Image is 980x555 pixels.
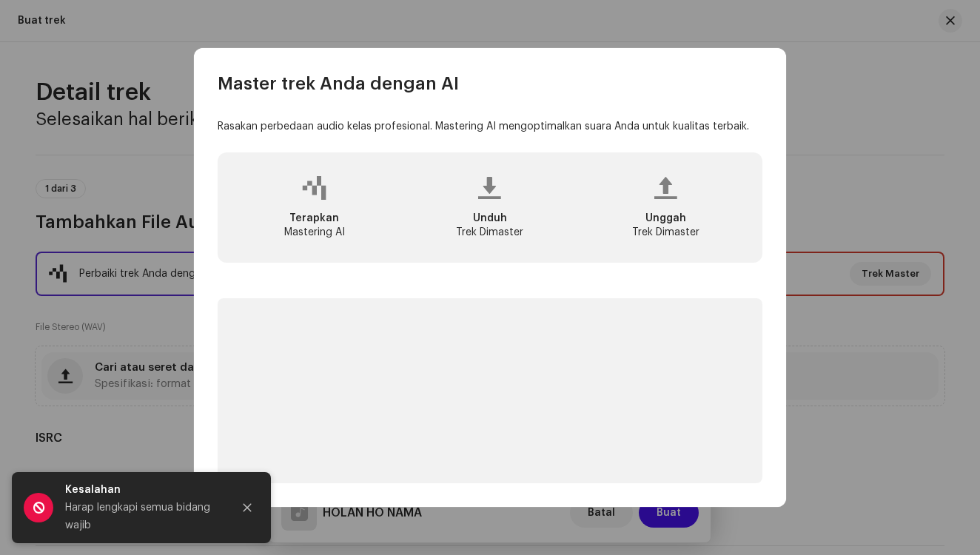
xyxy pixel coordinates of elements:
[232,493,262,522] button: Close
[289,213,339,223] span: Terapkan
[473,213,507,223] span: Unduh
[456,212,523,238] div: Trek Dimaster
[284,212,345,238] div: Mastering AI
[218,119,762,135] p: Rasakan perbedaan audio kelas profesional. Mastering AI mengoptimalkan suara Anda untuk kualitas ...
[65,499,221,534] div: Harap lengkapi semua bidang wajib
[65,481,221,499] div: Kesalahan
[645,213,686,223] span: Unggah
[218,72,459,95] span: Master trek Anda dengan AI
[632,212,699,238] div: Trek Dimaster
